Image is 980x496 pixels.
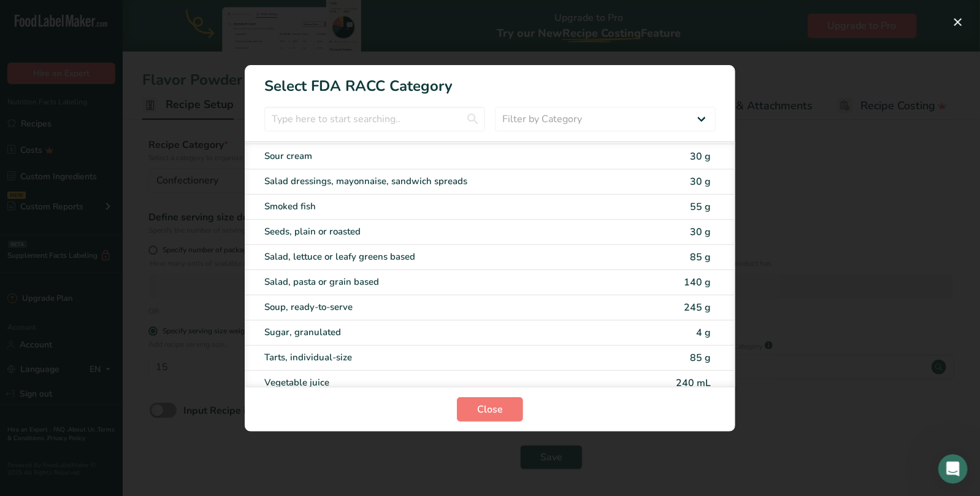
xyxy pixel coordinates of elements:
div: Smoked fish [264,200,613,214]
h1: Select FDA RACC Category [245,65,735,97]
div: Soup, ready-to-serve [264,300,613,314]
span: 85 g [690,351,711,365]
div: Salad, lettuce or leafy greens based [264,250,613,264]
span: 140 g [684,276,711,289]
span: 85 g [690,250,711,264]
div: Salad dressings, mayonnaise, sandwich spreads [264,174,613,188]
div: Sour cream [264,149,613,163]
div: Seeds, plain or roasted [264,225,613,239]
iframe: Intercom live chat [938,454,968,484]
div: Salad, pasta or grain based [264,275,613,289]
span: 55 g [690,200,711,214]
input: Type here to start searching.. [264,107,485,131]
div: Vegetable juice [264,376,613,390]
span: 4 g [696,326,711,339]
span: 245 g [684,301,711,314]
span: Close [477,402,503,417]
span: 240 mL [676,376,711,390]
button: Close [457,397,523,422]
span: 30 g [690,175,711,188]
span: 30 g [690,225,711,239]
div: Sugar, granulated [264,325,613,339]
div: Tarts, individual-size [264,351,613,365]
span: 30 g [690,150,711,163]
